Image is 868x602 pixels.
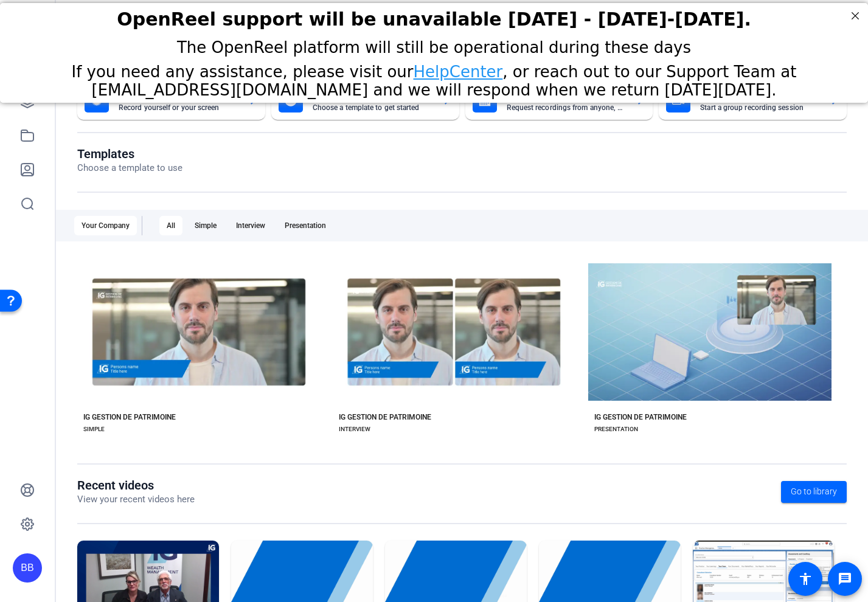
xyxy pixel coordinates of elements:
span: If you need any assistance, please visit our , or reach out to our Support Team at [EMAIL_ADDRESS... [71,60,796,96]
div: PRESENTATION [594,424,638,434]
mat-card-subtitle: Choose a template to get started [313,104,432,111]
div: BB [13,553,42,583]
h1: Templates [77,147,182,161]
div: Your Company [74,216,137,235]
div: Simple [187,216,224,235]
mat-card-subtitle: Start a group recording session [700,104,820,111]
p: Choose a template to use [77,161,182,175]
div: IG GESTION DE PATRIMOINE [339,412,431,422]
span: Go to library [791,485,837,498]
mat-card-subtitle: Record yourself or your screen [119,104,238,111]
h1: Recent videos [77,478,195,493]
div: All [159,216,182,235]
h2: OpenReel support will be unavailable Thursday - Friday, October 16th-17th. [15,5,853,27]
mat-card-subtitle: Request recordings from anyone, anywhere [507,104,627,111]
div: IG GESTION DE PATRIMOINE [594,412,687,422]
div: IG GESTION DE PATRIMOINE [83,412,176,422]
div: Presentation [277,216,333,235]
a: HelpCenter [414,60,503,78]
div: Close Step [847,5,863,21]
div: INTERVIEW [339,424,370,434]
mat-icon: message [838,572,852,586]
span: The OpenReel platform will still be operational during these days [177,35,691,54]
a: Go to library [781,481,847,503]
mat-icon: accessibility [798,572,813,586]
div: SIMPLE [83,424,105,434]
div: Interview [229,216,273,235]
p: View your recent videos here [77,493,195,507]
